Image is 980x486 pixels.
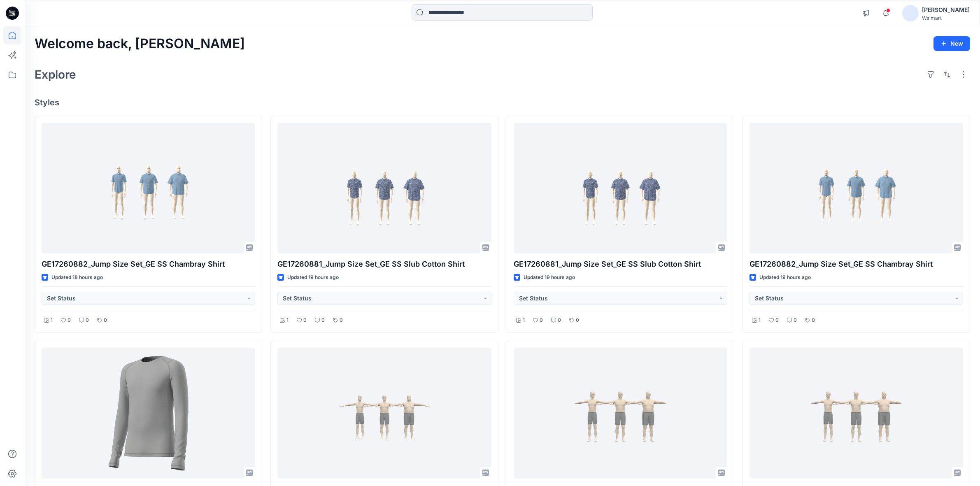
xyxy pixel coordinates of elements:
p: 0 [812,316,815,325]
p: 0 [68,316,71,325]
p: Updated 19 hours ago [524,273,575,282]
button: New [933,36,970,51]
a: AWB36010165_COMPRESSION LS CREW NECK [42,348,255,479]
p: 0 [558,316,561,325]
p: 0 [540,316,543,325]
a: GE17260882_Jump Size Set_GE SS Chambray Shirt [42,123,255,253]
p: 1 [523,316,525,325]
a: GE17260881_Jump Size Set_GE SS Slub Cotton Shirt [514,123,727,253]
p: Updated 18 hours ago [51,273,103,282]
p: 1 [759,316,761,325]
p: 0 [86,316,89,325]
p: GE17260881_Jump Size Set_GE SS Slub Cotton Shirt [277,258,491,270]
p: Updated 19 hours ago [287,273,339,282]
img: avatar [902,5,919,21]
h4: Styles [35,98,970,107]
p: GE17260882_Jump Size Set_GE SS Chambray Shirt [750,258,963,270]
div: [PERSON_NAME] [922,5,970,15]
p: 0 [340,316,343,325]
h2: Welcome back, [PERSON_NAME] [35,36,245,51]
p: GE17260881_Jump Size Set_GE SS Slub Cotton Shirt [514,258,727,270]
a: GE17260881_Jump Size Set_GE SS Slub Cotton Shirt [277,123,491,253]
a: 020484_Jump Size Set_BTMS PULL ON SHORT_8” inseam [750,348,963,479]
p: 0 [321,316,325,325]
h2: Explore [35,68,76,81]
p: 0 [794,316,797,325]
p: 0 [104,316,107,325]
p: 1 [286,316,289,325]
p: 0 [303,316,307,325]
a: GE17260882_Jump Size Set_GE SS Chambray Shirt [750,123,963,253]
div: Walmart [922,15,970,21]
p: 1 [51,316,53,325]
p: Updated 19 hours ago [759,273,811,282]
p: GE17260882_Jump Size Set_GE SS Chambray Shirt [42,258,255,270]
a: 020484_Jump Size Set_BTMS PULL ON SHORT_8” inseam [514,348,727,479]
p: 0 [576,316,579,325]
a: 260513_Jump Size Set_Pull on short_Yarn dye stripe pull on short_ Inseam 8inch [277,348,491,479]
p: 0 [775,316,779,325]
